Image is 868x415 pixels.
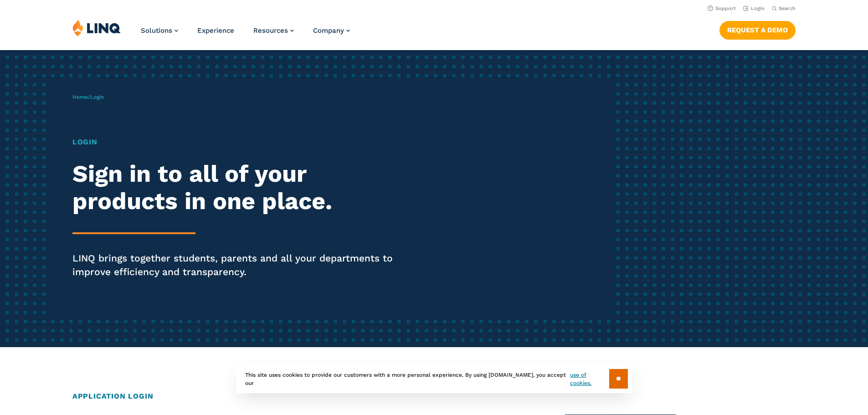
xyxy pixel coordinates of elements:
[72,94,88,100] a: Home
[72,160,407,215] h2: Sign in to all of your products in one place.
[72,251,407,279] p: LINQ brings together students, parents and all your departments to improve efficiency and transpa...
[253,26,288,35] span: Resources
[72,94,104,100] span: /
[72,137,407,148] h1: Login
[141,26,172,35] span: Solutions
[236,364,632,393] div: This site uses cookies to provide our customers with a more personal experience. By using [DOMAIN...
[313,26,350,35] a: Company
[743,5,765,11] a: Login
[313,26,344,35] span: Company
[719,19,796,39] nav: Button Navigation
[197,26,234,35] a: Experience
[708,5,736,11] a: Support
[779,5,796,11] span: Search
[90,94,104,100] span: Login
[141,26,178,35] a: Solutions
[253,26,294,35] a: Resources
[72,19,121,36] img: LINQ | K‑12 Software
[141,19,350,49] nav: Primary Navigation
[719,21,796,39] a: Request a Demo
[772,5,796,12] button: Open Search Bar
[570,371,609,387] a: use of cookies.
